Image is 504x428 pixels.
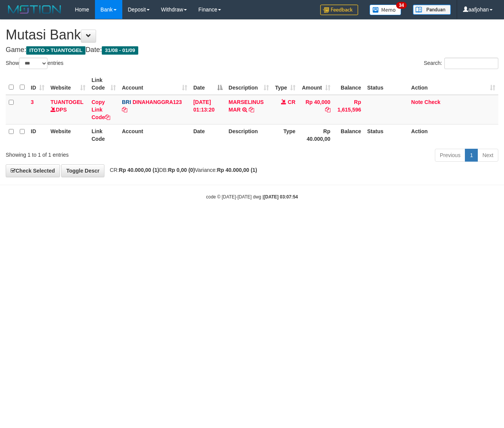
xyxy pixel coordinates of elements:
[28,73,47,95] th: ID: activate to sort column ascending
[333,124,364,146] th: Balance
[88,73,119,95] th: Link Code: activate to sort column ascending
[6,27,498,42] h1: Mutasi Bank
[444,58,498,69] input: Search:
[425,99,441,105] a: Check
[264,194,298,200] strong: [DATE] 03:07:54
[47,95,88,124] td: DPS
[47,73,88,95] th: Website: activate to sort column ascending
[26,46,85,55] span: ITOTO > TUANTOGEL
[6,58,63,69] label: Show entries
[408,73,498,95] th: Action: activate to sort column ascending
[19,58,47,69] select: Showentries
[119,167,159,173] strong: Rp 40.000,00 (1)
[6,164,60,177] a: Check Selected
[119,73,190,95] th: Account: activate to sort column ascending
[190,95,226,124] td: [DATE] 01:13:20
[6,148,204,159] div: Showing 1 to 1 of 1 entries
[424,58,498,69] label: Search:
[333,95,364,124] td: Rp 1,615,596
[226,73,272,95] th: Description: activate to sort column ascending
[299,124,333,146] th: Rp 40.000,00
[370,5,401,15] img: Button%20Memo.svg
[28,124,47,146] th: ID
[190,124,226,146] th: Date
[6,46,498,54] h4: Game: Date:
[411,99,423,105] a: Note
[92,99,110,120] a: Copy Link Code
[6,4,63,15] img: MOTION_logo.png
[168,167,195,173] strong: Rp 0,00 (0)
[325,107,330,113] a: Copy Rp 40,000 to clipboard
[396,2,406,9] span: 34
[88,124,119,146] th: Link Code
[288,99,295,105] span: CR
[249,107,254,113] a: Copy MARSELINUS MAR to clipboard
[122,107,127,113] a: Copy DINAHANGGRA123 to clipboard
[217,167,257,173] strong: Rp 40.000,00 (1)
[299,95,333,124] td: Rp 40,000
[51,99,84,105] a: TUANTOGEL
[47,124,88,146] th: Website
[119,124,190,146] th: Account
[299,73,333,95] th: Amount: activate to sort column ascending
[364,73,408,95] th: Status
[477,149,498,162] a: Next
[272,73,299,95] th: Type: activate to sort column ascending
[364,124,408,146] th: Status
[226,124,272,146] th: Description
[320,5,358,15] img: Feedback.jpg
[408,124,498,146] th: Action
[413,5,451,15] img: panduan.png
[206,194,298,200] small: code © [DATE]-[DATE] dwg |
[272,124,299,146] th: Type
[31,99,34,105] span: 3
[122,99,131,105] span: BRI
[133,99,182,105] a: DINAHANGGRA123
[229,99,264,113] a: MARSELINUS MAR
[106,167,257,173] span: CR: DB: Variance:
[190,73,226,95] th: Date: activate to sort column descending
[465,149,478,162] a: 1
[102,46,138,55] span: 31/08 - 01/09
[435,149,465,162] a: Previous
[61,164,104,177] a: Toggle Descr
[333,73,364,95] th: Balance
